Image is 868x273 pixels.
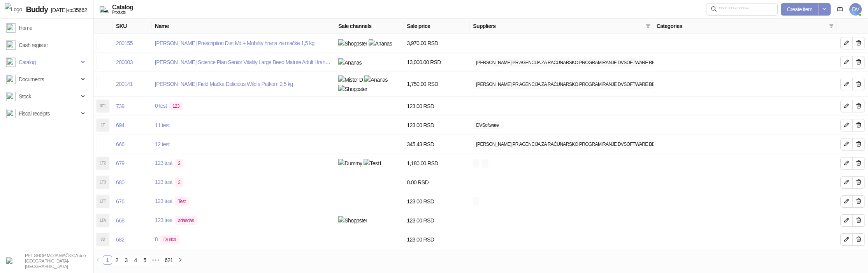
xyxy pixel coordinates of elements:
td: 1,180.00 RSD [404,154,470,173]
span: Categories [657,22,826,30]
li: Next Page [176,255,185,265]
span: filter [828,20,835,32]
div: 1T2 [97,157,109,170]
a: 682 [116,236,124,243]
span: Documents [19,72,44,87]
span: Buddy [26,5,48,14]
a: 4 [131,256,140,264]
span: [PERSON_NAME] PR AGENCIJA ZA RAČUNARSKO PROGRAMIRANJE DVSOFTWARE BELA CRKVA [473,140,678,149]
td: 13,000.00 RSD [404,53,470,72]
span: adasdas [175,216,197,225]
td: 12 test [152,135,335,154]
a: 5 [141,256,149,264]
li: Next 5 Pages [149,255,162,265]
span: ••• [149,255,162,265]
li: 1 [103,255,112,265]
li: 3 [121,255,131,265]
li: 621 [162,255,176,265]
img: Ananas [364,75,388,84]
span: [PERSON_NAME] PR AGENCIJA ZA RAČUNARSKO PROGRAMIRANJE DVSOFTWARE BELA CRKVA [473,80,678,89]
a: 668 [116,217,124,224]
span: filter [644,20,652,32]
a: 123 test [155,217,200,223]
td: Hill's Prescription Diet k/d + Mobility hrana za mačke 1,5 kg [152,34,335,53]
td: 11 test [152,116,335,135]
span: Djurica [160,235,179,244]
td: 123.00 RSD [404,192,470,211]
li: 5 [140,255,149,265]
span: 2 [175,159,183,168]
span: DV [849,3,862,16]
th: SKU [113,19,152,34]
td: 123.00 RSD [404,230,470,249]
span: Fiscal receipts [19,106,50,121]
span: filter [829,24,834,28]
span: Create item [787,6,812,12]
div: 1TA [97,214,109,227]
a: 123 test [155,198,192,204]
a: 666 [116,141,124,147]
a: 694 [116,122,124,128]
div: 0T1 [97,100,109,112]
img: Shoppster [338,85,367,93]
a: [PERSON_NAME] Prescription Diet k/d + Mobility hrana za mačke 1,5 kg [155,40,315,46]
span: 123 [169,102,183,110]
img: Test1 [364,159,381,168]
a: [PERSON_NAME] Science Plan Senior Vitality Large Beed Mature Adult Hrana za Pse sa Piletinom i Pi... [155,59,407,65]
th: Sale channels [335,19,404,34]
li: Previous Page [93,255,103,265]
a: 11 test [155,122,170,128]
a: 739 [116,103,124,109]
td: Hill's Science Plan Senior Vitality Large Beed Mature Adult Hrana za Pse sa Piletinom i Pirinčem ... [152,53,335,72]
td: 0.00 RSD [404,173,470,192]
a: Documentation [834,3,846,16]
span: Catalog [19,54,36,70]
a: 2 [112,256,121,264]
a: 679 [116,160,124,166]
small: PET SHOP MOJA MAČKICA doo [GEOGRAPHIC_DATA]-[GEOGRAPHIC_DATA] [25,253,86,269]
a: 200003 [116,59,133,65]
div: Catalog [112,4,133,10]
img: Ananas [369,39,392,48]
img: 64x64-companyLogo-b2da54f3-9bca-40b5-bf51-3603918ec158.png [6,257,12,264]
a: [PERSON_NAME] Field Mačka Delicious Wild s Patkom 2,5 kg [155,81,293,87]
a: 0 test [155,103,186,109]
button: right [176,255,185,265]
td: 123.00 RSD [404,97,470,116]
div: 1TT [97,195,109,208]
div: 1T [97,119,109,131]
span: [DATE]-cc35662 [48,7,87,13]
a: 12 test [155,141,170,147]
a: 123 test [155,160,186,166]
a: 200141 [116,81,133,87]
a: 676 [116,198,124,205]
a: 621 [162,256,175,264]
a: 680 [116,179,124,185]
span: Test [175,197,188,206]
img: Artikli [100,6,109,12]
a: 3 [122,256,130,264]
td: Sam's Field Mačka Delicious Wild s Patkom 2,5 kg [152,72,335,97]
td: 123.00 RSD [404,211,470,230]
img: Logo [5,3,22,16]
a: 1 [103,256,112,264]
span: right [178,257,183,262]
a: Cash register [6,37,48,53]
button: Create item [781,3,819,16]
div: 1T3 [97,176,109,189]
td: 3,970.00 RSD [404,34,470,53]
img: Shoppster [338,216,367,225]
th: Suppliers [470,19,653,34]
a: 8 [155,236,183,242]
button: left [93,255,103,265]
img: Dummy [338,159,362,168]
img: Ananas [338,58,362,67]
img: Shoppster [338,39,367,48]
th: Name [152,19,335,34]
span: [PERSON_NAME] PR AGENCIJA ZA RAČUNARSKO PROGRAMIRANJE DVSOFTWARE BELA CRKVA [473,58,678,67]
th: Sale price [404,19,470,34]
a: Home [6,20,32,36]
div: Products [112,10,133,14]
span: filter [646,24,650,28]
